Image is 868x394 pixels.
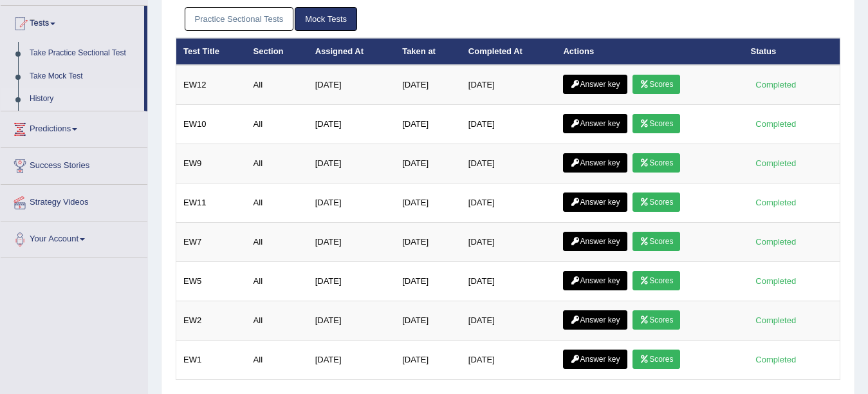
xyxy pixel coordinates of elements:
[176,223,246,262] td: EW7
[1,6,144,38] a: Tests
[176,38,246,65] th: Test Title
[395,183,461,223] td: [DATE]
[461,341,557,380] td: [DATE]
[308,183,396,223] td: [DATE]
[563,310,627,330] a: Answer key
[751,156,801,170] div: Completed
[461,301,557,341] td: [DATE]
[461,223,557,262] td: [DATE]
[395,301,461,341] td: [DATE]
[633,310,680,330] a: Scores
[308,144,396,183] td: [DATE]
[308,105,396,144] td: [DATE]
[395,262,461,301] td: [DATE]
[633,350,680,369] a: Scores
[751,353,801,366] div: Completed
[246,223,308,262] td: All
[246,301,308,341] td: All
[176,301,246,341] td: EW2
[461,144,557,183] td: [DATE]
[563,232,627,251] a: Answer key
[751,117,801,131] div: Completed
[176,65,246,105] td: EW12
[24,65,144,88] a: Take Mock Test
[308,223,396,262] td: [DATE]
[176,183,246,223] td: EW11
[246,183,308,223] td: All
[395,38,461,65] th: Taken at
[176,341,246,380] td: EW1
[751,78,801,91] div: Completed
[563,153,627,173] a: Answer key
[295,7,357,31] a: Mock Tests
[246,341,308,380] td: All
[176,105,246,144] td: EW10
[633,192,680,212] a: Scores
[308,262,396,301] td: [DATE]
[246,105,308,144] td: All
[308,65,396,105] td: [DATE]
[744,38,840,65] th: Status
[176,144,246,183] td: EW9
[308,38,396,65] th: Assigned At
[633,153,680,173] a: Scores
[751,235,801,249] div: Completed
[395,223,461,262] td: [DATE]
[751,314,801,327] div: Completed
[556,38,743,65] th: Actions
[1,221,147,254] a: Your Account
[461,262,557,301] td: [DATE]
[395,144,461,183] td: [DATE]
[176,262,246,301] td: EW5
[461,105,557,144] td: [DATE]
[1,185,147,217] a: Strategy Videos
[633,75,680,94] a: Scores
[1,111,147,144] a: Predictions
[246,262,308,301] td: All
[395,105,461,144] td: [DATE]
[461,38,557,65] th: Completed At
[246,144,308,183] td: All
[633,271,680,290] a: Scores
[563,350,627,369] a: Answer key
[633,232,680,251] a: Scores
[24,42,144,65] a: Take Practice Sectional Test
[461,65,557,105] td: [DATE]
[563,192,627,212] a: Answer key
[563,75,627,94] a: Answer key
[563,271,627,290] a: Answer key
[395,341,461,380] td: [DATE]
[563,114,627,133] a: Answer key
[1,148,147,180] a: Success Stories
[395,65,461,105] td: [DATE]
[751,196,801,209] div: Completed
[24,88,144,111] a: History
[246,65,308,105] td: All
[185,7,294,31] a: Practice Sectional Tests
[751,274,801,288] div: Completed
[308,301,396,341] td: [DATE]
[246,38,308,65] th: Section
[461,183,557,223] td: [DATE]
[308,341,396,380] td: [DATE]
[633,114,680,133] a: Scores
